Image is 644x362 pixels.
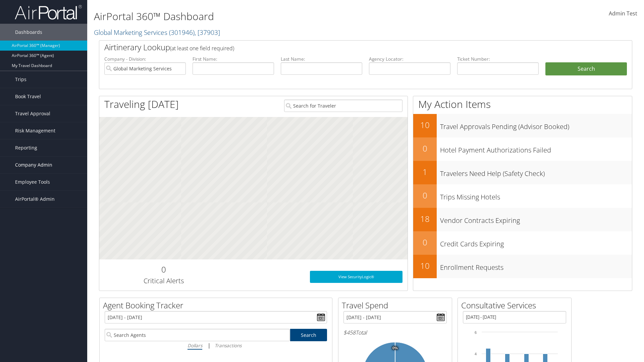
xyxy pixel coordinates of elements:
label: Last Name: [281,56,362,62]
a: 18Vendor Contracts Expiring [413,208,632,231]
label: Agency Locator: [369,56,450,62]
h2: 0 [413,190,437,201]
span: ( 301946 ) [169,28,195,37]
h1: Traveling [DATE] [104,97,179,111]
h3: Critical Alerts [104,276,223,286]
i: Dollars [187,342,202,349]
span: , [ 37903 ] [195,28,220,37]
h2: 10 [413,119,437,131]
tspan: 4 [475,352,477,356]
span: Employee Tools [15,174,50,190]
span: Trips [15,71,26,88]
a: 0Trips Missing Hotels [413,184,632,208]
h6: Total [343,329,447,336]
h3: Vendor Contracts Expiring [440,213,632,225]
span: Reporting [15,139,37,156]
tspan: 0% [392,346,398,350]
h3: Enrollment Requests [440,259,632,272]
h2: Airtinerary Lookup [104,42,583,53]
label: Company - Division: [104,56,186,62]
h2: 1 [413,166,437,178]
a: 1Travelers Need Help (Safety Check) [413,161,632,184]
h2: Travel Spend [342,300,452,311]
a: 0Hotel Payment Authorizations Failed [413,137,632,161]
a: 10Enrollment Requests [413,255,632,278]
a: Admin Test [609,3,637,24]
span: AirPortal® Admin [15,191,55,207]
span: $458 [343,329,356,336]
input: Search Agents [105,329,290,341]
button: Search [545,62,627,76]
span: Admin Test [609,10,637,17]
h2: 18 [413,213,437,225]
h1: My Action Items [413,97,632,111]
a: View SecurityLogic® [310,271,402,283]
i: Transactions [215,342,241,349]
h3: Credit Cards Expiring [440,236,632,249]
h3: Hotel Payment Authorizations Failed [440,142,632,155]
h2: 0 [413,143,437,154]
span: Company Admin [15,157,52,173]
span: (at least one field required) [170,45,234,52]
span: Book Travel [15,88,41,105]
span: Dashboards [15,24,42,41]
a: Search [290,329,327,341]
h2: 0 [413,237,437,248]
span: Travel Approval [15,105,50,122]
h2: Consultative Services [461,300,571,311]
h1: AirPortal 360™ Dashboard [94,9,456,23]
label: Ticket Number: [457,56,539,62]
h2: 0 [104,264,223,275]
h2: Agent Booking Tracker [103,300,332,311]
a: 0Credit Cards Expiring [413,231,632,255]
h3: Travel Approvals Pending (Advisor Booked) [440,119,632,131]
img: airportal-logo.png [15,4,82,20]
tspan: 6 [475,330,477,335]
div: | [105,341,327,350]
label: First Name: [193,56,274,62]
h3: Trips Missing Hotels [440,189,632,202]
a: 10Travel Approvals Pending (Advisor Booked) [413,114,632,137]
h2: 10 [413,260,437,271]
h3: Travelers Need Help (Safety Check) [440,166,632,178]
a: Global Marketing Services [94,28,220,37]
span: Risk Management [15,122,55,139]
input: Search for Traveler [284,100,402,112]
